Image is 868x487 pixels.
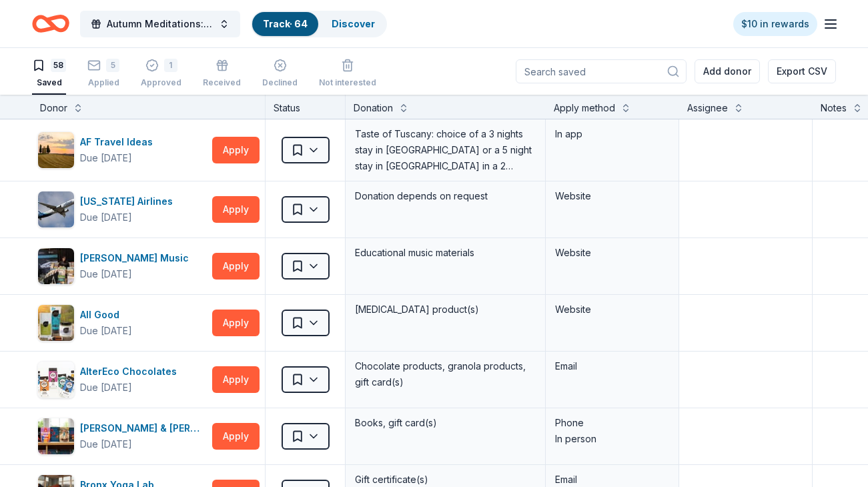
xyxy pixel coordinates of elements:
div: Donation depends on request [354,187,537,205]
div: Books, gift card(s) [354,414,537,432]
button: Image for Alfred Music[PERSON_NAME] MusicDue [DATE] [37,248,207,285]
button: Apply [212,366,260,393]
button: Not interested [319,53,376,95]
button: 5Applied [87,53,119,95]
div: Website [555,302,669,318]
button: Image for Barnes & Noble[PERSON_NAME] & [PERSON_NAME]Due [DATE] [37,418,207,455]
div: Due [DATE] [80,323,132,339]
a: $10 in rewards [733,12,817,36]
div: 5 [106,59,119,72]
div: Status [266,95,346,119]
div: Not interested [319,77,376,88]
img: Image for Barnes & Noble [38,418,74,454]
div: Received [203,77,241,88]
div: Apply method [554,100,615,116]
div: [PERSON_NAME] Music [80,250,194,266]
button: Image for AF Travel IdeasAF Travel IdeasDue [DATE] [37,131,207,169]
button: Export CSV [768,59,836,83]
div: Website [555,188,669,204]
div: Declined [262,77,298,88]
div: 58 [51,59,66,72]
div: Saved [32,77,66,88]
button: Received [203,53,241,95]
div: Donation [354,100,393,116]
div: Due [DATE] [80,380,132,396]
div: Email [555,358,669,374]
button: Image for All GoodAll GoodDue [DATE] [37,304,207,342]
button: Image for Alaska Airlines[US_STATE] AirlinesDue [DATE] [37,191,207,228]
button: Apply [212,196,260,223]
span: Autumn Meditations: NYWC at 41 [107,16,213,32]
img: Image for AlterEco Chocolates [38,362,74,398]
button: Image for AlterEco ChocolatesAlterEco ChocolatesDue [DATE] [37,361,207,398]
div: Notes [821,100,847,116]
img: Image for Alfred Music [38,248,74,284]
input: Search saved [516,59,687,83]
div: 1 [164,59,177,72]
div: Due [DATE] [80,209,132,225]
div: All Good [80,307,132,323]
button: Apply [212,423,260,450]
div: Assignee [687,100,728,116]
div: Due [DATE] [80,436,132,452]
button: Add donor [695,59,760,83]
a: Home [32,8,69,39]
img: Image for AF Travel Ideas [38,132,74,168]
button: 58Saved [32,53,66,95]
div: [PERSON_NAME] & [PERSON_NAME] [80,420,207,436]
div: Due [DATE] [80,150,132,166]
div: Educational music materials [354,243,537,262]
div: In person [555,431,669,447]
button: Apply [212,253,260,280]
div: Due [DATE] [80,266,132,282]
a: Discover [332,18,375,29]
div: In app [555,126,669,142]
img: Image for All Good [38,305,74,341]
div: Approved [141,77,181,88]
button: Track· 64Discover [251,11,387,37]
div: Website [555,245,669,261]
div: Applied [87,77,119,88]
div: Taste of Tuscany: choice of a 3 nights stay in [GEOGRAPHIC_DATA] or a 5 night stay in [GEOGRAPHIC... [354,125,537,175]
div: AF Travel Ideas [80,134,158,150]
button: Apply [212,137,260,163]
div: Donor [40,100,67,116]
button: Declined [262,53,298,95]
div: Phone [555,415,669,431]
button: 1Approved [141,53,181,95]
div: [MEDICAL_DATA] product(s) [354,300,537,319]
img: Image for Alaska Airlines [38,191,74,227]
div: [US_STATE] Airlines [80,193,178,209]
div: AlterEco Chocolates [80,364,182,380]
a: Track· 64 [263,18,308,29]
button: Autumn Meditations: NYWC at 41 [80,11,240,37]
button: Apply [212,310,260,336]
div: Chocolate products, granola products, gift card(s) [354,357,537,392]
